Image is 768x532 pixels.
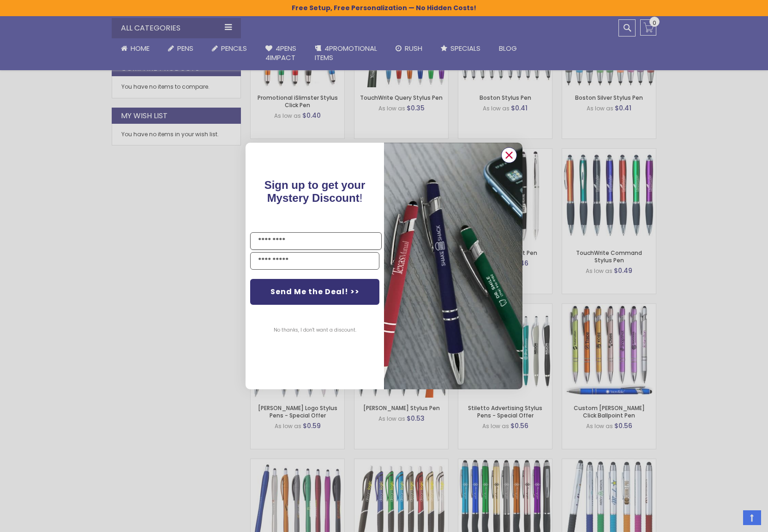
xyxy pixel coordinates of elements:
iframe: Google Customer Reviews [692,507,768,532]
button: No thanks, I don't want a discount. [269,319,361,342]
img: pop-up-image [384,143,522,389]
span: ! [264,179,366,204]
button: Send Me the Deal! >> [250,279,379,305]
span: Sign up to get your Mystery Discount [264,179,366,204]
button: Close dialog [501,147,517,163]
